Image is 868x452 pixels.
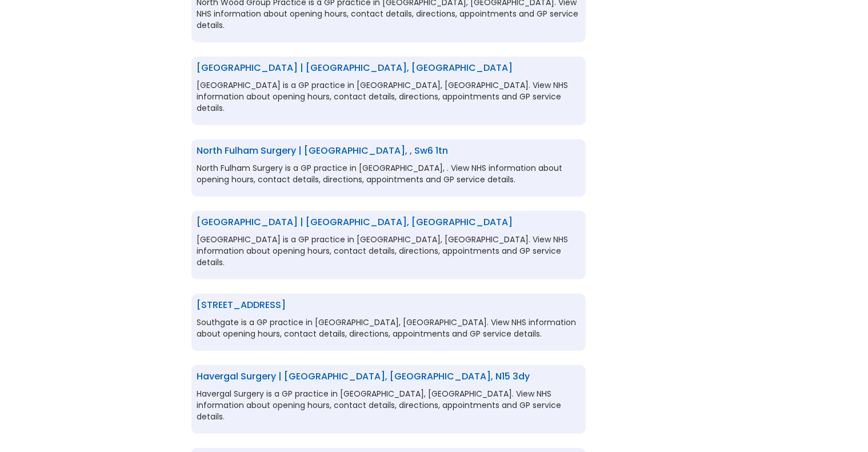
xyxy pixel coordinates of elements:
[197,317,580,339] p: Southgate is a GP practice in [GEOGRAPHIC_DATA], [GEOGRAPHIC_DATA]. View NHS information about op...
[197,144,449,157] a: North Fulham Surgery | [GEOGRAPHIC_DATA], , sw6 1tn
[197,61,513,74] a: [GEOGRAPHIC_DATA] | [GEOGRAPHIC_DATA], [GEOGRAPHIC_DATA]
[197,388,580,422] p: Havergal Surgery is a GP practice in [GEOGRAPHIC_DATA], [GEOGRAPHIC_DATA]. View NHS information a...
[197,370,530,383] a: Havergal Surgery | [GEOGRAPHIC_DATA], [GEOGRAPHIC_DATA], n15 3dy
[197,234,580,268] p: [GEOGRAPHIC_DATA] is a GP practice in [GEOGRAPHIC_DATA], [GEOGRAPHIC_DATA]. View NHS information ...
[197,79,580,114] p: [GEOGRAPHIC_DATA] is a GP practice in [GEOGRAPHIC_DATA], [GEOGRAPHIC_DATA]. View NHS information ...
[197,215,513,229] a: [GEOGRAPHIC_DATA] | [GEOGRAPHIC_DATA], [GEOGRAPHIC_DATA]
[197,298,286,311] a: [STREET_ADDRESS]
[197,162,580,185] p: North Fulham Surgery is a GP practice in [GEOGRAPHIC_DATA], . View NHS information about opening ...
